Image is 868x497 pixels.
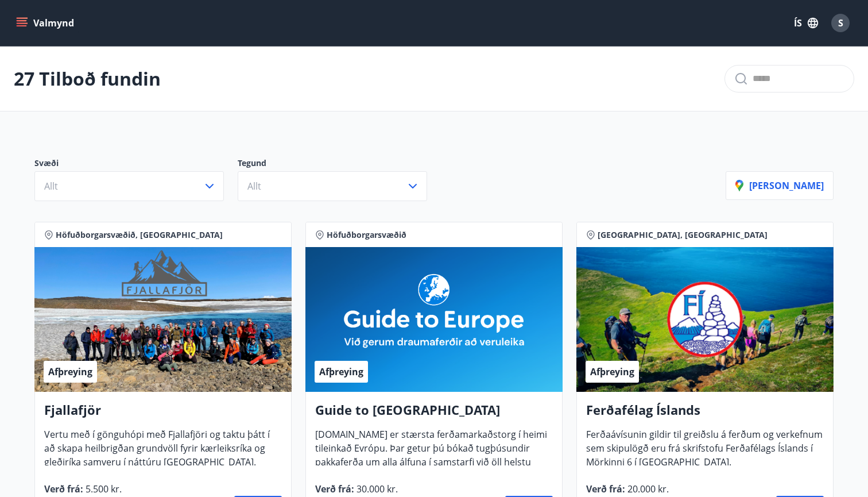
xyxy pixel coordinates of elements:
[44,401,282,427] h4: Fjallafjör
[315,401,553,427] h4: Guide to [GEOGRAPHIC_DATA]
[34,171,224,201] button: Allt
[590,365,634,378] span: Afþreying
[34,157,238,171] p: Svæði
[586,401,824,427] h4: Ferðafélag Íslands
[238,157,441,171] p: Tegund
[44,180,58,192] span: Allt
[327,229,406,241] span: Höfuðborgarsvæðið
[238,171,427,201] button: Allt
[56,229,223,241] span: Höfuðborgarsvæðið, [GEOGRAPHIC_DATA]
[726,171,834,200] button: [PERSON_NAME]
[586,428,823,477] span: Ferðaávísunin gildir til greiðslu á ferðum og verkefnum sem skipulögð eru frá skrifstofu Ferðafél...
[83,483,122,495] span: 5.500 kr.
[838,17,843,29] span: S
[598,229,768,241] span: [GEOGRAPHIC_DATA], [GEOGRAPHIC_DATA]
[625,483,669,495] span: 20.000 kr.
[354,483,398,495] span: 30.000 kr.
[319,365,363,378] span: Afþreying
[788,13,824,33] button: ÍS
[14,66,161,91] p: 27 Tilboð fundin
[44,428,270,477] span: Vertu með í gönguhópi með Fjallafjöri og taktu þátt í að skapa heilbrigðan grundvöll fyrir kærlei...
[14,13,79,33] button: menu
[48,365,92,378] span: Afþreying
[827,9,854,37] button: S
[735,179,824,192] p: [PERSON_NAME]
[247,180,261,192] span: Allt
